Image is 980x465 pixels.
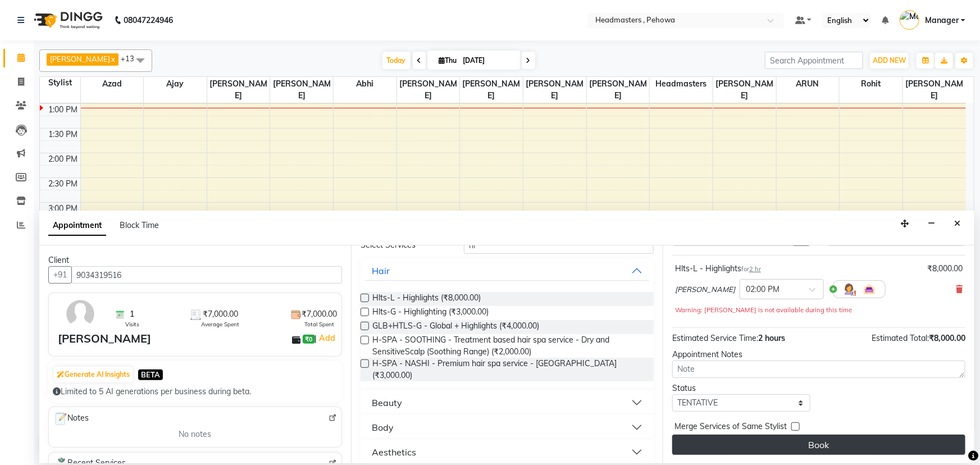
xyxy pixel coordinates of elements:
input: 2025-09-04 [460,52,516,69]
button: Close [949,215,965,233]
span: ₹7,000.00 [203,308,238,320]
div: Hlts-L - Highlights [675,263,761,275]
span: [PERSON_NAME] [587,77,650,103]
img: Manager [900,10,919,30]
span: BETA [138,370,163,380]
span: ₹7,000.00 [302,308,337,320]
div: Select Services [352,239,455,251]
div: [PERSON_NAME] [58,330,151,347]
span: [PERSON_NAME] [270,77,333,103]
small: for [741,265,761,273]
span: Ajay [144,77,207,91]
small: Warning: [PERSON_NAME] is not available during this time [675,306,852,314]
a: x [110,54,115,63]
span: H-SPA - NASHI - Premium hair spa service - [GEOGRAPHIC_DATA] (₹3,000.00) [372,358,645,381]
span: 2 hr [749,265,761,273]
button: ADD NEW [870,53,909,69]
img: logo [29,4,106,36]
span: [PERSON_NAME] [713,77,776,103]
span: Appointment [48,216,106,236]
span: Rohit [840,77,902,91]
button: Hair [365,261,649,281]
span: H-SPA - SOOTHING - Treatment based hair spa service - Dry and SensitiveScalp (Soothing Range) (₹2... [372,334,645,358]
a: Add [317,331,337,345]
span: 2 hours [758,333,785,343]
div: Aesthetics [372,445,416,459]
span: 1 [130,308,134,320]
span: Visits [125,320,139,329]
div: Status [672,382,810,394]
span: Hlts-G - Highlighting (₹3,000.00) [372,306,489,320]
span: Total Spent [304,320,334,329]
button: Body [365,417,649,437]
div: 1:30 PM [47,129,80,140]
span: [PERSON_NAME] [903,77,966,103]
span: Notes [53,412,89,426]
img: avatar [64,298,97,330]
span: Average Spent [201,320,239,329]
span: [PERSON_NAME] [675,284,735,295]
span: | [315,331,337,345]
span: Abhi [334,77,396,91]
span: ADD NEW [873,56,906,65]
span: [PERSON_NAME] [523,77,586,103]
div: Limited to 5 AI generations per business during beta. [53,386,338,398]
span: Headmasters [650,77,713,91]
span: ARUN [777,77,840,91]
span: [PERSON_NAME] [207,77,270,103]
div: 2:00 PM [47,153,80,165]
div: Appointment Notes [672,349,965,361]
span: Today [382,52,411,69]
span: Hlts-L - Highlights (₹8,000.00) [372,292,481,306]
b: 08047224946 [124,4,173,36]
span: [PERSON_NAME] [397,77,460,103]
div: Hair [372,264,390,277]
input: Search by service name [464,236,654,254]
span: [PERSON_NAME] [460,77,523,103]
button: +91 [48,266,72,284]
span: Block Time [120,220,159,230]
div: Stylist [40,77,80,89]
span: GLB+HTLS-G - Global + Highlights (₹4,000.00) [372,320,539,334]
img: Interior.png [863,282,876,296]
input: Search Appointment [765,52,863,69]
span: [PERSON_NAME] [50,54,110,63]
div: Body [372,421,394,434]
div: 2:30 PM [47,178,80,190]
span: Azad [81,77,144,91]
span: Thu [436,56,460,65]
span: ₹0 [303,335,314,344]
div: ₹8,000.00 [927,263,963,275]
span: Estimated Service Time: [672,333,758,343]
button: Beauty [365,393,649,413]
span: Manager [925,15,959,26]
div: 1:00 PM [47,104,80,116]
span: Merge Services of Same Stylist [674,421,787,435]
span: +13 [121,54,143,63]
div: Client [48,254,342,266]
button: Aesthetics [365,442,649,462]
button: Book [672,435,965,455]
input: Search by Name/Mobile/Email/Code [71,266,342,284]
span: No notes [179,428,211,440]
span: ₹8,000.00 [929,333,965,343]
span: Estimated Total: [872,333,929,343]
div: Beauty [372,396,402,409]
button: Generate AI Insights [54,367,133,382]
div: 3:00 PM [47,203,80,215]
img: Hairdresser.png [842,282,856,296]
